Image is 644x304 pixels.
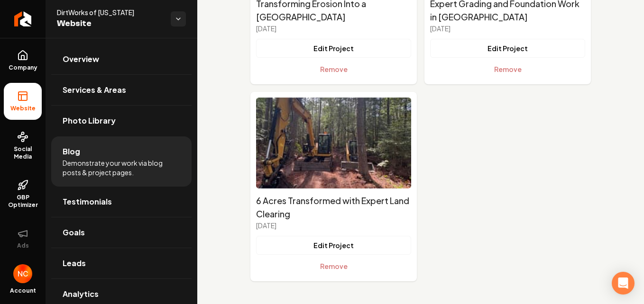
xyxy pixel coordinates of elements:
span: Analytics [63,288,99,300]
a: 6 Acres Transformed with Expert Land Clearing[DATE] [256,194,411,230]
a: GBP Optimizer [4,172,42,216]
span: Website [7,105,39,112]
span: GBP Optimizer [4,194,42,209]
p: [DATE] [256,221,411,230]
h2: 6 Acres Transformed with Expert Land Clearing [256,194,411,221]
a: Overview [51,44,192,74]
button: Edit Project [256,236,411,255]
button: Remove [256,60,411,79]
span: Account [10,287,36,295]
p: [DATE] [430,24,585,33]
span: Goals [63,227,85,238]
span: Website [57,17,163,30]
p: [DATE] [256,24,411,33]
button: Edit Project [256,39,411,58]
span: Company [5,64,41,72]
span: DirtWorks of [US_STATE] [57,8,163,17]
span: Overview [63,54,99,65]
span: Leads [63,258,86,269]
a: Goals [51,217,192,248]
span: Testimonials [63,196,112,207]
img: Nick Crane [13,264,32,283]
span: Ads [13,242,33,250]
a: Leads [51,248,192,278]
button: Remove [430,60,585,79]
button: Open user button [13,264,32,283]
span: Services & Areas [63,84,126,96]
span: Demonstrate your work via blog posts & project pages. [63,158,180,177]
img: Rebolt Logo [14,11,32,27]
a: Testimonials [51,187,192,217]
a: Services & Areas [51,75,192,105]
a: Photo Library [51,106,192,136]
button: Ads [4,220,42,257]
a: Social Media [4,124,42,168]
button: Edit Project [430,39,585,58]
div: Open Intercom Messenger [612,272,635,295]
img: 6 Acres Transformed with Expert Land Clearing's project image [256,98,411,188]
span: Photo Library [63,115,116,126]
span: Social Media [4,145,42,161]
a: Company [4,42,42,79]
span: Blog [63,146,80,157]
button: Remove [256,257,411,276]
